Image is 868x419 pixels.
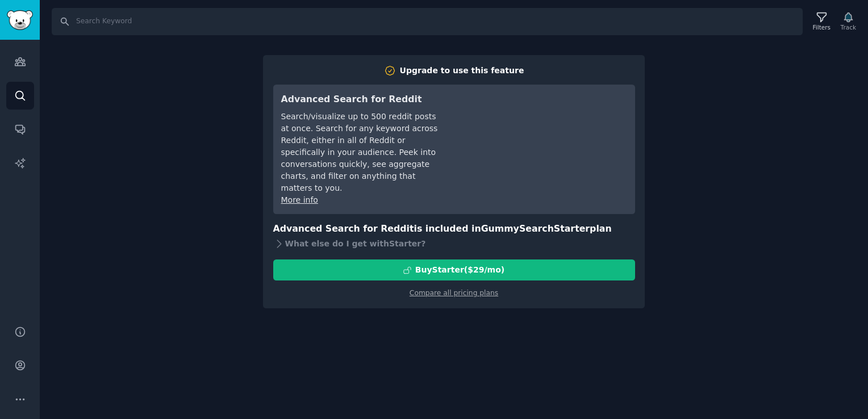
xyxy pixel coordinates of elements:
[813,23,831,31] div: Filters
[7,10,33,30] img: GummySearch logo
[481,223,590,234] span: GummySearch Starter
[273,236,635,252] div: What else do I get with Starter ?
[415,264,504,276] div: Buy Starter ($ 29 /mo )
[281,195,318,204] a: More info
[273,222,635,236] h3: Advanced Search for Reddit is included in plan
[281,111,441,194] div: Search/visualize up to 500 reddit posts at once. Search for any keyword across Reddit, either in ...
[281,93,441,107] h3: Advanced Search for Reddit
[273,259,635,280] button: BuyStarter($29/mo)
[457,93,627,178] iframe: YouTube video player
[410,289,498,297] a: Compare all pricing plans
[52,8,803,35] input: Search Keyword
[400,65,524,77] div: Upgrade to use this feature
